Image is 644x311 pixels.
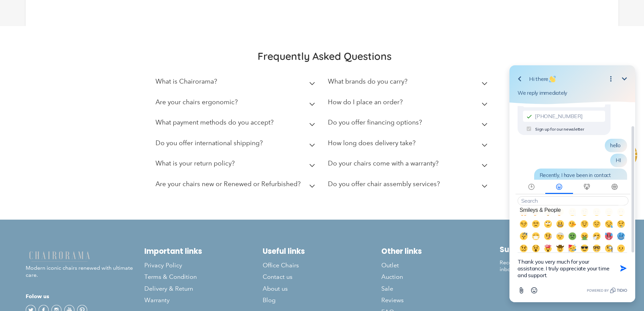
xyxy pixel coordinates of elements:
h2: How do I place an order? [328,98,403,106]
h2: Subscribe [500,245,618,254]
h2: Other links [381,247,500,256]
iframe: Tidio Chat [501,42,644,311]
h2: What payment methods do you accept? [156,118,273,126]
h2: Useful links [263,247,381,256]
span: About us [263,285,288,293]
h2: What brands do you carry? [328,77,407,85]
a: Delivery & Return [144,283,263,294]
summary: What is Chairorama? [156,73,318,93]
a: Sale [381,283,500,294]
span: Outlet [381,262,399,269]
summary: Do your chairs come with a warranty? [328,155,490,175]
a: Warranty [144,294,263,306]
summary: How do I place an order? [328,93,490,114]
img: chairorama [26,250,93,262]
span: Reviews [381,296,404,304]
a: About us [263,283,381,294]
summary: Are your chairs ergonomic? [156,93,318,114]
h2: Are your chairs new or Renewed or Refurbished? [156,180,301,188]
h2: What is your return policy? [156,159,235,167]
span: Terms & Condition [144,273,197,281]
span: Contact us [263,273,292,281]
span: Delivery & Return [144,285,193,293]
p: Receive product news and updates in your inbox [500,259,618,273]
a: Blog [263,294,381,306]
h2: Are your chairs ergonomic? [156,98,238,106]
summary: Do you offer international shipping? [156,134,318,155]
h2: Do you offer international shipping? [156,139,263,147]
a: Auction [381,271,500,283]
span: Warranty [144,296,170,304]
summary: What payment methods do you accept? [156,114,318,134]
a: Outlet [381,260,500,271]
h2: Do your chairs come with a warranty? [328,159,438,167]
a: Office Chairs [263,260,381,271]
span: Sale [381,285,393,293]
a: Contact us [263,271,381,283]
span: Office Chairs [263,262,299,269]
summary: How long does delivery take? [328,134,490,155]
span: Blog [263,296,276,304]
summary: Do you offer financing options? [328,114,490,134]
h2: Frequently Asked Questions [156,50,494,63]
h2: Do you offer financing options? [328,118,422,126]
h2: Do you offer chair assembly services? [328,180,440,188]
a: Terms & Condition [144,271,263,283]
p: Modern iconic chairs renewed with ultimate care. [26,250,144,279]
h2: What is Chairorama? [156,77,217,85]
span: Auction [381,273,403,281]
a: Privacy Policy [144,260,263,271]
summary: Are your chairs new or Renewed or Refurbished? [156,175,318,196]
a: Reviews [381,294,500,306]
summary: What is your return policy? [156,155,318,175]
span: Privacy Policy [144,262,182,269]
summary: Do you offer chair assembly services? [328,175,490,196]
